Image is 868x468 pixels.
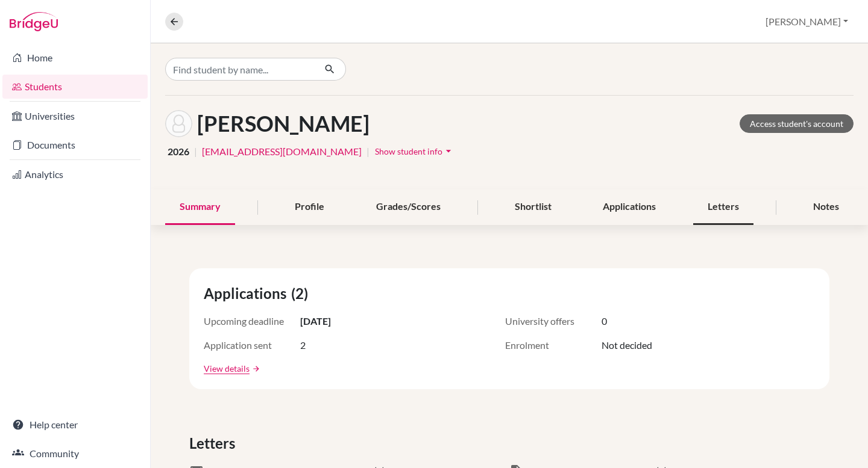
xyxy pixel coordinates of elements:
span: 2 [300,338,306,353]
div: Grades/Scores [362,189,455,225]
div: Summary [165,189,235,225]
span: | [366,144,370,159]
span: Applications [204,283,291,304]
a: Analytics [2,162,148,186]
img: Anna Ziems's avatar [165,110,192,137]
span: University offers [505,314,602,328]
a: Home [2,46,148,70]
a: arrow_forward [250,365,260,373]
a: Help center [2,413,148,437]
a: Universities [2,104,148,128]
span: Enrolment [505,338,602,353]
i: arrow_drop_down [442,145,454,157]
span: 2026 [168,144,189,159]
a: View details [204,362,250,375]
span: [DATE] [300,314,331,328]
span: Letters [189,433,240,454]
a: Community [2,442,148,466]
span: | [194,144,197,159]
img: Bridge-U [10,12,58,31]
button: Show student infoarrow_drop_down [374,142,455,161]
span: (2) [291,283,313,304]
a: [EMAIL_ADDRESS][DOMAIN_NAME] [202,144,362,159]
a: Documents [2,133,148,157]
span: 0 [602,314,607,328]
div: Letters [693,189,753,225]
button: [PERSON_NAME] [760,10,854,33]
h1: [PERSON_NAME] [197,111,370,137]
input: Find student by name... [165,58,315,81]
div: Applications [588,189,670,225]
span: Upcoming deadline [204,314,300,328]
span: Application sent [204,338,300,353]
span: Show student info [375,146,442,156]
span: Not decided [602,338,652,353]
div: Notes [799,189,854,225]
a: Access student's account [740,114,854,133]
a: Students [2,75,148,99]
div: Shortlist [500,189,566,225]
div: Profile [280,189,339,225]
